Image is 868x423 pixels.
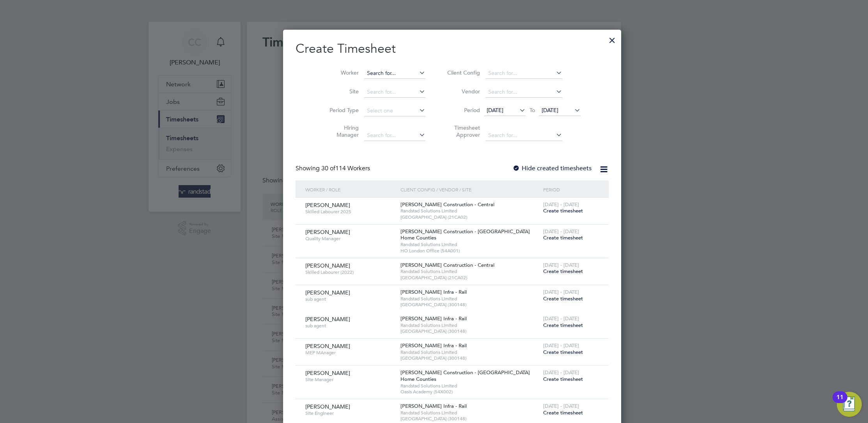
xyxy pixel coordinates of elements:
[445,88,480,95] label: Vendor
[400,248,539,254] span: HO London Office (54A001)
[324,88,359,95] label: Site
[400,328,539,334] span: [GEOGRAPHIC_DATA] (300148)
[400,355,539,361] span: [GEOGRAPHIC_DATA] (300148)
[305,323,395,329] span: sub agent
[400,410,539,416] span: Randstad Solutions Limited
[543,207,583,214] span: Create timesheet
[836,397,843,407] div: 11
[364,130,425,141] input: Search for...
[400,302,539,308] span: [GEOGRAPHIC_DATA] (300148)
[400,403,467,409] span: [PERSON_NAME] Infra - Rail
[541,180,601,198] div: Period
[303,180,399,198] div: Worker / Role
[400,349,539,355] span: Randstad Solutions Limited
[324,107,359,114] label: Period Type
[400,262,494,268] span: [PERSON_NAME] Construction - Central
[837,392,862,417] button: Open Resource Center, 11 new notifications
[400,383,539,389] span: Randstad Solutions Limited
[400,228,530,241] span: [PERSON_NAME] Construction - [GEOGRAPHIC_DATA] Home Counties
[296,41,609,57] h2: Create Timesheet
[400,389,539,395] span: Oasis Academy (54X002)
[305,410,395,416] span: Site Engineer
[305,236,395,242] span: Quality Manager
[485,68,562,79] input: Search for...
[305,262,350,269] span: [PERSON_NAME]
[364,68,425,79] input: Search for...
[400,268,539,275] span: Randstad Solutions Limited
[543,409,583,416] span: Create timesheet
[543,342,579,349] span: [DATE] - [DATE]
[543,403,579,409] span: [DATE] - [DATE]
[400,208,539,214] span: Randstad Solutions Limited
[305,343,350,350] span: [PERSON_NAME]
[305,202,350,209] span: [PERSON_NAME]
[321,164,335,172] span: 30 of
[305,369,350,377] span: [PERSON_NAME]
[400,241,539,248] span: Randstad Solutions Limited
[485,87,562,98] input: Search for...
[400,342,467,349] span: [PERSON_NAME] Infra - Rail
[324,69,359,76] label: Worker
[543,228,579,235] span: [DATE] - [DATE]
[400,275,539,281] span: [GEOGRAPHIC_DATA] (21CA02)
[400,315,467,322] span: [PERSON_NAME] Infra - Rail
[512,164,592,172] label: Hide created timesheets
[543,289,579,295] span: [DATE] - [DATE]
[400,416,539,422] span: [GEOGRAPHIC_DATA] (300148)
[400,289,467,295] span: [PERSON_NAME] Infra - Rail
[445,107,480,114] label: Period
[543,315,579,322] span: [DATE] - [DATE]
[445,124,480,138] label: Timesheet Approver
[305,316,350,323] span: [PERSON_NAME]
[305,289,350,296] span: [PERSON_NAME]
[400,369,530,382] span: [PERSON_NAME] Construction - [GEOGRAPHIC_DATA] Home Counties
[527,105,537,115] span: To
[321,164,370,172] span: 114 Workers
[543,262,579,268] span: [DATE] - [DATE]
[400,296,539,302] span: Randstad Solutions Limited
[400,201,494,208] span: [PERSON_NAME] Construction - Central
[487,107,503,114] span: [DATE]
[543,369,579,376] span: [DATE] - [DATE]
[305,228,350,236] span: [PERSON_NAME]
[305,269,395,275] span: Skilled Labourer (2022)
[305,350,395,356] span: MEP MAnager
[400,214,539,220] span: [GEOGRAPHIC_DATA] (21CA02)
[305,209,395,215] span: Skilled Labourer 2025
[542,107,558,114] span: [DATE]
[543,322,583,328] span: Create timesheet
[543,201,579,208] span: [DATE] - [DATE]
[399,180,541,198] div: Client Config / Vendor / Site
[543,349,583,355] span: Create timesheet
[305,403,350,410] span: [PERSON_NAME]
[305,377,395,383] span: Site Manager
[543,268,583,275] span: Create timesheet
[296,164,372,173] div: Showing
[485,130,562,141] input: Search for...
[324,124,359,138] label: Hiring Manager
[543,295,583,302] span: Create timesheet
[543,234,583,241] span: Create timesheet
[445,69,480,76] label: Client Config
[364,105,425,116] input: Select one
[305,296,395,302] span: sub agent
[543,376,583,382] span: Create timesheet
[400,322,539,328] span: Randstad Solutions Limited
[364,87,425,98] input: Search for...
